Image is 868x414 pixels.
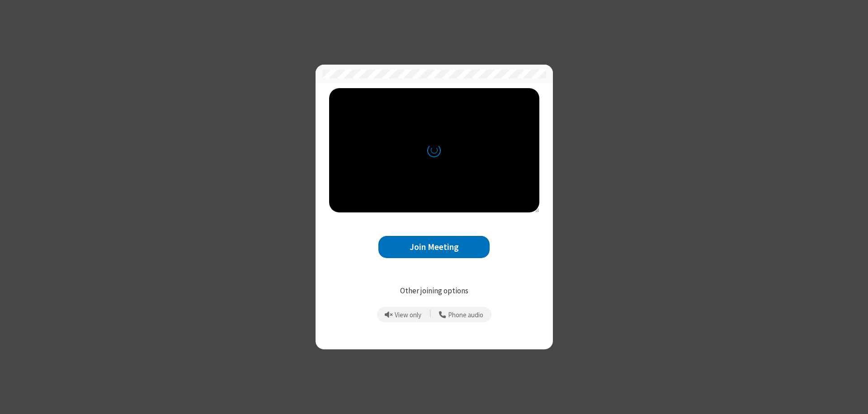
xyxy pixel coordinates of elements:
button: Use your phone for mic and speaker while you view the meeting on this device. [436,307,487,322]
button: Prevent echo when there is already an active mic and speaker in the room. [382,307,425,322]
span: Phone audio [448,311,483,319]
button: Join Meeting [378,236,490,258]
span: View only [395,311,421,319]
span: | [429,308,431,321]
p: Other joining options [329,285,539,297]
